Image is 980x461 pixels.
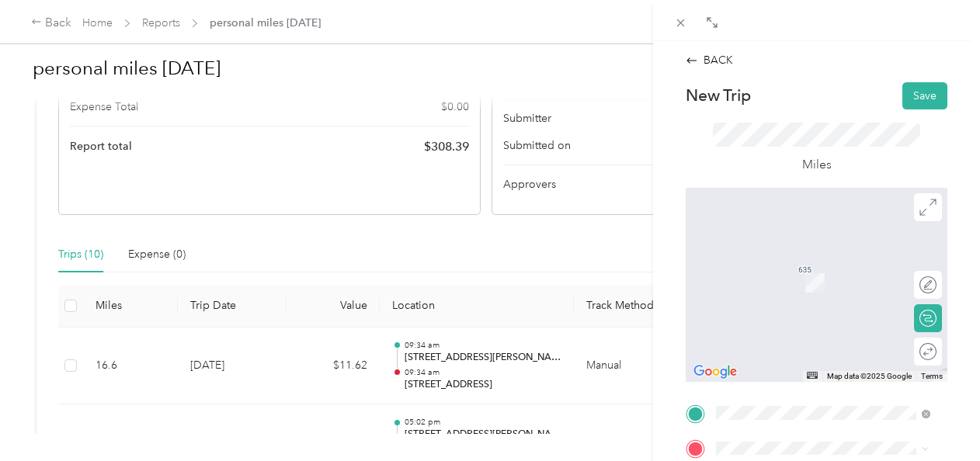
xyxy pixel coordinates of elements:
p: New Trip [686,85,751,106]
img: Google [690,362,741,382]
iframe: Everlance-gr Chat Button Frame [893,374,980,461]
a: Open this area in Google Maps (opens a new window) [690,362,741,382]
p: Miles [802,155,832,175]
div: BACK [686,52,733,68]
button: Save [902,82,947,109]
